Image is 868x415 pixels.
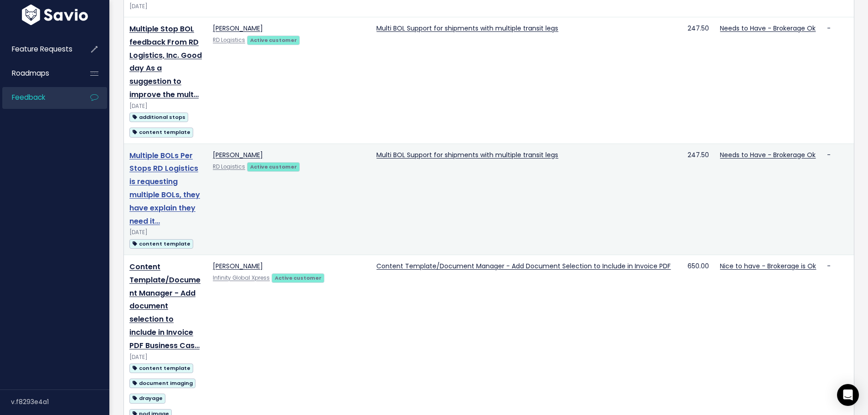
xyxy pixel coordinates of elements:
div: Open Intercom Messenger [837,384,859,406]
span: additional stops [129,113,188,122]
span: drayage [129,394,165,403]
a: Content Template/Document Manager - Add Document Selection to Include in Invoice PDF [376,261,671,271]
a: additional stops [129,111,188,123]
span: Feedback [12,92,45,102]
a: drayage [129,392,165,404]
span: content template [129,239,193,249]
a: Content Template/Document Manager - Add document selection to include in Invoice PDF Business Cas… [129,261,200,351]
a: Active customer [247,162,300,171]
a: [PERSON_NAME] [213,261,263,271]
div: [DATE] [129,353,202,362]
a: document imaging [129,377,195,389]
td: 247.50 [676,143,714,255]
a: Feature Requests [2,39,76,60]
div: [DATE] [129,2,202,11]
a: [PERSON_NAME] [213,150,263,159]
strong: Active customer [250,36,297,44]
div: [DATE] [129,228,202,237]
td: - [822,143,863,255]
a: Infinity Global Xpress [213,274,270,282]
a: Nice to have - Brokerage is Ok [720,261,816,271]
span: content template [129,128,193,137]
a: Roadmaps [2,63,76,84]
span: Feature Requests [12,44,72,54]
a: Active customer [247,35,300,44]
span: content template [129,364,193,373]
td: - [822,17,863,144]
a: RD Logistics [213,36,245,44]
td: 247.50 [676,17,714,144]
a: Needs to Have - Brokerage Ok [720,150,816,159]
strong: Active customer [275,274,322,282]
strong: Active customer [250,163,297,170]
a: content template [129,238,193,249]
a: Active customer [272,273,324,282]
a: content template [129,126,193,138]
div: v.f8293e4a1 [11,390,109,414]
a: Feedback [2,87,76,108]
a: Multiple BOLs Per Stops RD Logistics is requesting multiple BOLs, they have explain they need it… [129,150,200,226]
a: [PERSON_NAME] [213,24,263,33]
span: document imaging [129,379,195,388]
span: Roadmaps [12,68,49,78]
img: logo-white.9d6f32f41409.svg [20,5,90,25]
a: Multiple Stop BOL feedback From RD Logistics, Inc. Good day As a suggestion to improve the mult… [129,24,202,100]
a: Multi BOL Support for shipments with multiple transit legs [376,24,558,33]
div: [DATE] [129,102,202,111]
a: Multi BOL Support for shipments with multiple transit legs [376,150,558,159]
a: content template [129,362,193,374]
a: Needs to Have - Brokerage Ok [720,24,816,33]
a: RD Logistics [213,163,245,170]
